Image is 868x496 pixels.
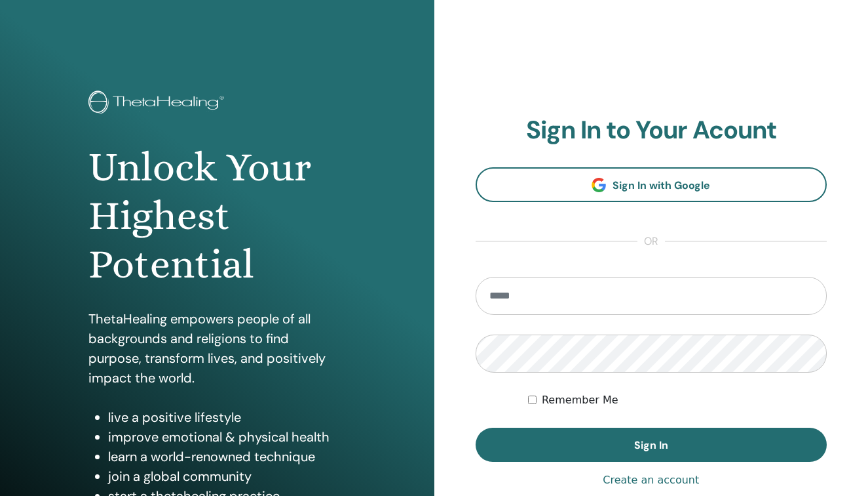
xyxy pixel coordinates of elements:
div: Keep me authenticated indefinitely or until I manually logout [528,392,827,408]
h1: Unlock Your Highest Potential [88,143,345,289]
li: live a positive lifestyle [108,407,345,427]
a: Create an account [603,472,699,488]
li: improve emotional & physical health [108,427,345,447]
a: Sign In with Google [476,167,827,202]
li: learn a world-renowned technique [108,447,345,466]
h2: Sign In to Your Acount [476,115,827,146]
li: join a global community [108,466,345,486]
button: Sign In [476,428,827,462]
span: Sign In with Google [613,178,710,192]
label: Remember Me [542,392,618,408]
span: Sign In [634,438,668,452]
span: or [637,234,665,249]
p: ThetaHealing empowers people of all backgrounds and religions to find purpose, transform lives, a... [88,309,345,388]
